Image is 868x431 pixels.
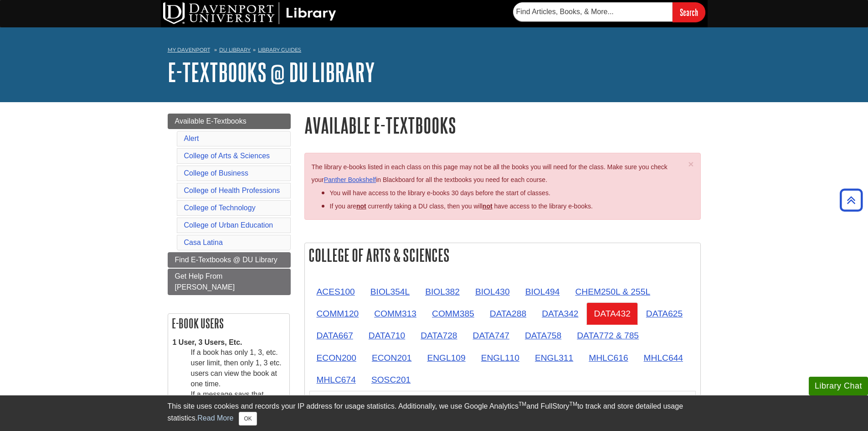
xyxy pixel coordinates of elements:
[324,176,376,183] a: Panther Bookshelf
[330,203,593,210] span: If you are currently taking a DU class, then you will have access to the library e-books.
[305,243,700,267] h2: College of Arts & Sciences
[513,2,673,21] input: Find Articles, Books, & More...
[483,302,534,325] a: DATA288
[581,347,635,369] a: MHLC616
[184,204,256,212] a: College of Technology
[219,47,251,53] a: DU Library
[365,347,419,369] a: ECON201
[168,314,289,333] h2: E-book Users
[688,159,693,169] button: Close
[168,269,291,295] a: Get Help From [PERSON_NAME]
[637,347,690,369] a: MHLC644
[639,302,690,325] a: DATA625
[361,324,412,347] a: DATA710
[168,46,210,54] a: My Davenport
[420,347,473,369] a: ENGL109
[239,412,257,426] button: Close
[168,114,291,129] a: Available E-Textbooks
[356,203,366,210] strong: not
[518,280,567,303] a: BIOL494
[184,135,199,142] a: Alert
[309,324,360,347] a: DATA667
[688,159,693,169] span: ×
[837,194,866,206] a: Back to Top
[330,189,550,197] span: You will have access to the library e-books 30 days before the start of classes.
[175,117,247,125] span: Available E-Textbooks
[519,401,526,407] sup: TM
[184,187,280,194] a: College of Health Professions
[184,221,273,229] a: College of Urban Education
[168,401,701,426] div: This site uses cookies and records your IP address for usage statistics. Additionally, we use Goo...
[168,44,701,58] nav: breadcrumb
[570,401,577,407] sup: TM
[586,302,637,325] a: DATA432
[163,2,336,24] img: DU Library
[418,280,467,303] a: BIOL382
[363,280,417,303] a: BIOL354L
[534,302,586,325] a: DATA342
[468,280,517,303] a: BIOL430
[309,347,364,369] a: ECON200
[367,302,424,325] a: COMM313
[197,414,233,422] a: Read More
[466,324,517,347] a: DATA747
[309,302,366,325] a: COMM120
[173,338,285,348] dt: 1 User, 3 Users, Etc.
[528,347,580,369] a: ENGL311
[570,324,646,347] a: DATA772 & 785
[809,377,868,395] button: Library Chat
[312,163,668,184] span: The library e-books listed in each class on this page may not be all the books you will need for ...
[304,114,701,137] h1: Available E-Textbooks
[175,256,277,264] span: Find E-Textbooks @ DU Library
[184,152,270,160] a: College of Arts & Sciences
[483,203,493,210] u: not
[413,324,464,347] a: DATA728
[474,347,527,369] a: ENGL110
[568,280,657,303] a: CHEM250L & 255L
[513,2,705,22] form: Searches DU Library's articles, books, and more
[518,324,569,347] a: DATA758
[364,369,418,391] a: SOSC201
[168,252,291,268] a: Find E-Textbooks @ DU Library
[184,169,248,177] a: College of Business
[673,2,705,22] input: Search
[425,302,482,325] a: COMM385
[184,239,223,246] a: Casa Latina
[168,58,375,86] a: E-Textbooks @ DU Library
[258,47,301,53] a: Library Guides
[309,369,363,391] a: MHLC674
[175,272,235,291] span: Get Help From [PERSON_NAME]
[309,280,362,303] a: ACES100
